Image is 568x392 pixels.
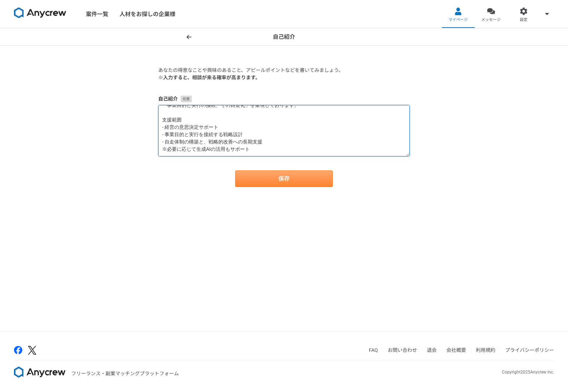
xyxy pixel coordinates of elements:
[14,346,22,354] img: facebook-2adfd474.png
[449,17,468,23] span: マイページ
[476,347,495,353] a: 利用規約
[505,347,554,353] a: プライバシーポリシー
[427,347,437,353] a: 退会
[235,170,333,187] button: 保存
[158,95,410,103] label: 自己紹介
[446,347,466,353] a: 会社概要
[71,370,179,377] p: フリーランス・副業マッチングプラットフォーム
[520,17,527,23] span: 設定
[14,367,66,378] img: 8DqYSo04kwAAAAASUVORK5CYII=
[481,17,501,23] span: メッセージ
[388,347,417,353] a: お問い合わせ
[28,346,36,355] img: x-391a3a86.png
[502,369,554,375] p: Copyright 2025 Anycrew inc.
[369,347,378,353] a: FAQ
[158,74,410,81] p: ※入力すると、相談が来る確率が高まります。
[14,7,66,19] img: 8DqYSo04kwAAAAASUVORK5CYII=
[273,33,295,41] h1: 自己紹介
[158,67,410,74] p: あなたの得意なことや興味のあること、アピールポイントなどを書いてみましょう。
